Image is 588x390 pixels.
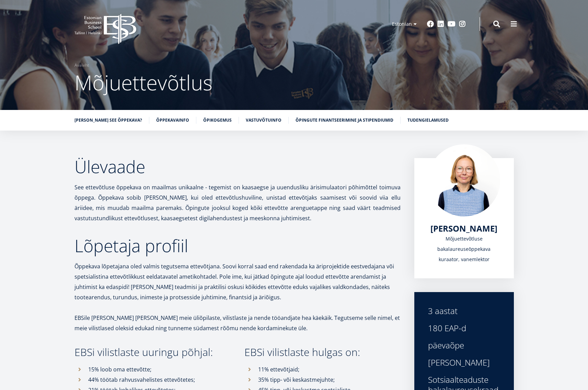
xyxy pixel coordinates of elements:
p: 35% tipp- või keskastmejuhte; [258,375,401,385]
h3: EBSi vilistlaste hulgas on: [244,347,401,357]
img: Marge Taks [428,144,500,216]
a: Õpikogemus [203,117,232,124]
a: Vastuvõtuinfo [246,117,281,124]
a: [PERSON_NAME] see õppekava? [74,117,142,124]
span: Mõjuettevõtlus [74,68,212,97]
div: päevaõpe [428,340,500,350]
a: Instagram [459,21,466,27]
a: Õppekavainfo [156,117,189,124]
p: Õppekava lõpetajana oled valmis tegutsema ettevõtjana. Soovi korral saad end rakendada ka äriproj... [74,261,401,302]
p: 11% ettevõtjaid; [258,364,401,375]
p: See ettevõtluse õppekava on maailmas unikaalne - tegemist on kaasaegse ja uuendusliku ärisimulaat... [74,182,401,223]
li: 15% loob oma ettevõtte; [74,364,231,375]
p: EBSile [PERSON_NAME] [PERSON_NAME] meie üliõpilaste, vilistlaste ja nende tööandjate hea käekäik.... [74,313,401,333]
a: Tudengielamused [407,117,449,124]
a: [PERSON_NAME] [430,223,497,234]
span: [PERSON_NAME] [430,223,497,234]
a: Youtube [448,21,456,27]
div: 3 aastat [428,306,500,316]
h2: Ülevaade [74,158,401,175]
a: Linkedin [437,21,444,27]
h3: EBSi vilistlaste uuringu põhjal: [74,347,231,357]
li: 44% töötab rahvusvahelistes ettevõtetes; [74,375,231,385]
div: [PERSON_NAME] [428,357,500,368]
a: Õpingute finantseerimine ja stipendiumid [296,117,393,124]
a: Avaleht [74,62,89,69]
div: Mõjuettevõtluse bakalaureuseōppekava kuraator, vanemlektor [428,234,500,265]
div: 180 EAP-d [428,323,500,333]
h2: Lõpetaja profiil [74,237,401,254]
a: Facebook [427,21,434,27]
